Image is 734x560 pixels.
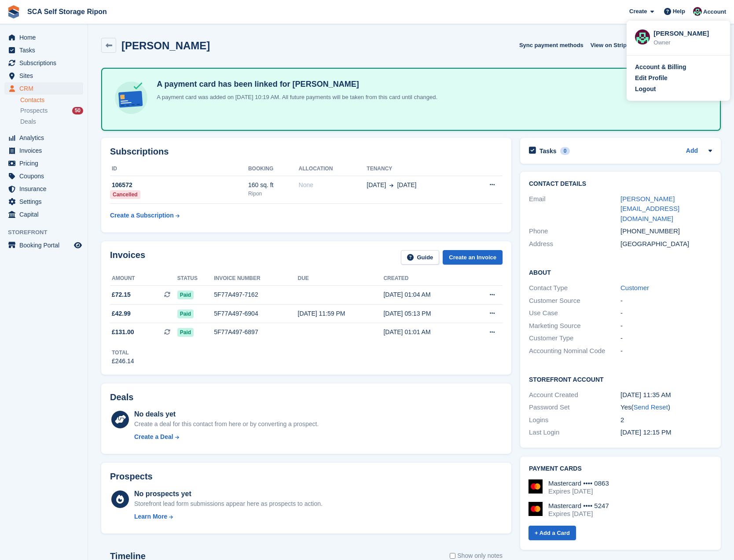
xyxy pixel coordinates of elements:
a: Edit Profile [635,74,722,83]
h2: Tasks [539,147,557,155]
h2: Prospects [110,472,153,482]
h2: Payment cards [529,465,712,472]
div: [GEOGRAPHIC_DATA] [620,239,712,249]
span: Help [673,7,685,16]
div: 50 [72,107,83,114]
span: [DATE] [397,181,416,190]
a: menu [4,239,83,251]
th: Status [177,272,214,286]
div: Mastercard •••• 0863 [548,479,609,487]
span: Insurance [19,183,72,195]
img: card-linked-ebf98d0992dc2aeb22e95c0e3c79077019eb2392cfd83c6a337811c24bc77127.svg [113,79,150,116]
span: Create [629,7,647,16]
div: [PHONE_NUMBER] [620,226,712,236]
img: Sam Chapman [693,7,702,16]
div: Create a deal for this contact from here or by converting a prospect. [134,420,319,429]
div: 2 [620,415,712,425]
img: Mastercard Logo [528,502,543,516]
a: Preview store [73,240,83,251]
a: menu [4,44,83,56]
div: Phone [529,226,620,236]
span: Deals [20,118,36,126]
div: 5F77A497-7162 [214,290,297,299]
a: menu [4,31,83,44]
div: No prospects yet [134,489,323,499]
a: [PERSON_NAME][EMAIL_ADDRESS][DOMAIN_NAME] [620,195,679,222]
span: Booking Portal [19,239,72,251]
span: £72.15 [112,290,131,299]
a: menu [4,157,83,169]
div: - [620,333,712,343]
a: Create a Subscription [110,207,180,224]
a: menu [4,82,83,95]
span: Subscriptions [19,57,72,69]
div: Logins [529,415,620,425]
div: Address [529,239,620,249]
img: Sam Chapman [635,29,650,44]
span: Account [703,7,726,16]
div: Account & Billing [635,63,686,72]
h2: About [529,268,712,276]
div: Create a Subscription [110,211,174,220]
div: Last Login [529,427,620,438]
a: Contacts [20,96,83,104]
div: Marketing Source [529,321,620,331]
p: A payment card was added on [DATE] 10:19 AM. All future payments will be taken from this card unt... [153,93,437,102]
div: No deals yet [134,409,319,420]
div: - [620,321,712,331]
a: View on Stripe [587,38,640,52]
div: Ripon [248,190,299,198]
div: [DATE] 11:59 PM [298,309,384,318]
div: Cancelled [110,190,140,199]
div: Yes [620,402,712,413]
div: [DATE] 11:35 AM [620,390,712,400]
div: Create a Deal [134,432,173,442]
img: Mastercard Logo [528,479,543,494]
a: Learn More [134,512,323,521]
div: Logout [635,85,656,94]
div: Customer Source [529,296,620,306]
a: Guide [401,250,440,265]
div: Mastercard •••• 5247 [548,502,609,510]
h2: Contact Details [529,181,712,188]
h2: Deals [110,392,133,402]
span: Paid [177,309,194,318]
a: Add [686,146,698,156]
div: 5F77A497-6897 [214,328,297,337]
span: ( ) [631,403,670,411]
h2: Storefront Account [529,375,712,383]
a: Customer [620,284,649,291]
span: Paid [177,291,194,299]
span: View on Stripe [591,41,630,50]
a: menu [4,183,83,195]
th: ID [110,162,248,176]
div: Expires [DATE] [548,487,609,495]
div: Account Created [529,390,620,400]
a: Send Reset [633,403,668,411]
div: Learn More [134,512,167,521]
div: 106572 [110,181,248,190]
a: menu [4,170,83,182]
h2: Invoices [110,250,145,265]
span: Paid [177,328,194,337]
a: Create a Deal [134,432,319,442]
span: Tasks [19,44,72,56]
div: Customer Type [529,333,620,343]
div: 5F77A497-6904 [214,309,297,318]
div: 0 [560,147,570,155]
h2: [PERSON_NAME] [121,40,210,52]
div: [DATE] 01:04 AM [383,290,469,299]
span: CRM [19,82,72,95]
a: Prospects 50 [20,106,83,115]
div: Storefront lead form submissions appear here as prospects to action. [134,499,323,508]
a: menu [4,70,83,82]
span: Invoices [19,144,72,157]
th: Amount [110,272,177,286]
th: Due [298,272,384,286]
div: [PERSON_NAME] [653,29,722,37]
div: - [620,296,712,306]
span: [DATE] [367,181,386,190]
span: Pricing [19,157,72,169]
a: Deals [20,117,83,126]
div: None [299,181,367,190]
